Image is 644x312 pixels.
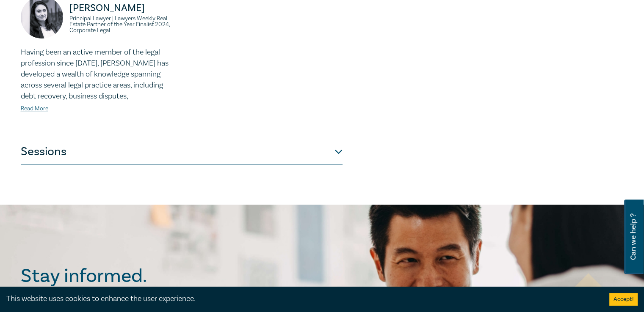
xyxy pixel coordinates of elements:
p: [PERSON_NAME] [69,1,177,15]
span: Can we help ? [629,205,637,269]
a: Read More [21,105,48,112]
p: Having been an active member of the legal profession since [DATE], [PERSON_NAME] has developed a ... [21,47,177,102]
button: Accept cookies [609,293,638,306]
h2: Stay informed. [21,265,221,287]
div: This website uses cookies to enhance the user experience. [6,293,597,304]
small: Principal Lawyer | Lawyers Weekly Real Estate Partner of the Year Finalist 2024, Corporate Legal [69,16,177,33]
button: Sessions [21,139,343,164]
